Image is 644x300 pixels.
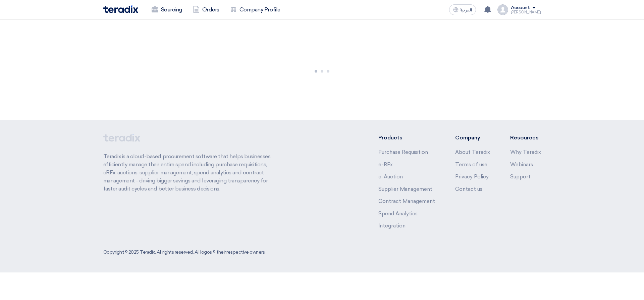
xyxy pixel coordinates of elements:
a: Integration [378,223,406,229]
a: Webinars [510,162,533,168]
span: العربية [460,8,472,12]
a: Terms of use [455,162,487,168]
a: Company Profile [225,2,286,17]
a: Orders [187,2,225,17]
div: Account [511,5,530,11]
a: About Teradix [455,149,490,155]
a: Privacy Policy [455,174,489,180]
button: العربية [449,4,476,15]
a: e-RFx [378,162,393,168]
a: Purchase Requisition [378,149,428,155]
a: Sourcing [146,2,187,17]
img: profile_test.png [497,4,508,15]
p: Teradix is a cloud-based procurement software that helps businesses efficiently manage their enti... [103,153,278,193]
img: Teradix logo [103,5,138,13]
li: Company [455,134,490,142]
div: [PERSON_NAME] [511,10,541,14]
li: Products [378,134,435,142]
a: Supplier Management [378,186,432,192]
a: Contact us [455,186,482,192]
a: Why Teradix [510,149,541,155]
a: Spend Analytics [378,211,418,217]
a: e-Auction [378,174,403,180]
a: Contract Management [378,198,435,204]
a: Support [510,174,531,180]
div: Copyright © 2025 Teradix, All rights reserved. All logos © their respective owners. [103,249,266,256]
li: Resources [510,134,541,142]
